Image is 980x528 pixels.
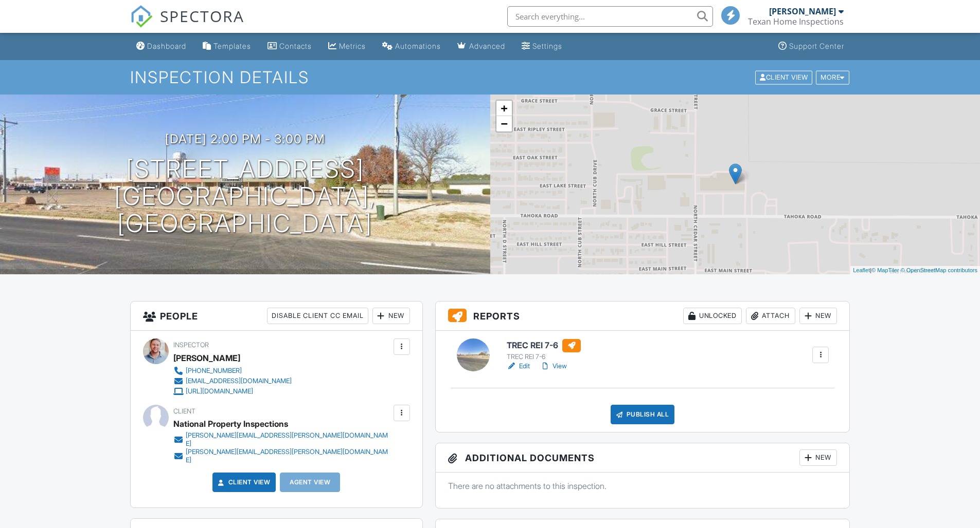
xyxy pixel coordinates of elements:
[165,132,325,146] h3: [DATE] 2:00 pm - 3:00 pm
[130,14,244,35] a: SPECTORA
[507,6,713,27] input: Search everything...
[395,42,441,50] div: Automations
[469,42,505,50] div: Advanced
[901,267,977,273] a: © OpenStreetMap contributors
[683,308,742,324] div: Unlocked
[799,449,837,466] div: New
[540,361,567,371] a: View
[507,361,530,371] a: Edit
[448,480,838,492] p: There are no attachments to this inspection.
[789,42,844,50] div: Support Center
[755,70,812,84] div: Client View
[378,37,445,56] a: Automations (Basic)
[186,377,292,385] div: [EMAIL_ADDRESS][DOMAIN_NAME]
[611,405,675,424] div: Publish All
[186,431,391,448] div: [PERSON_NAME][EMAIL_ADDRESS][PERSON_NAME][DOMAIN_NAME]
[267,308,368,324] div: Disable Client CC Email
[871,267,899,273] a: © MapTiler
[436,301,850,331] h3: Reports
[173,376,292,386] a: [EMAIL_ADDRESS][DOMAIN_NAME]
[769,6,836,16] div: [PERSON_NAME]
[130,68,850,86] h1: Inspection Details
[748,16,844,27] div: Texan Home Inspections
[324,37,370,56] a: Metrics
[453,37,509,56] a: Advanced
[186,367,242,375] div: [PHONE_NUMBER]
[132,37,190,56] a: Dashboard
[746,308,795,324] div: Attach
[372,308,410,324] div: New
[263,37,316,56] a: Contacts
[816,70,849,84] div: More
[173,448,391,464] a: [PERSON_NAME][EMAIL_ADDRESS][PERSON_NAME][DOMAIN_NAME]
[532,42,562,50] div: Settings
[507,353,581,361] div: TREC REI 7-6
[799,308,837,324] div: New
[173,407,195,415] span: Client
[850,266,980,275] div: |
[186,448,391,464] div: [PERSON_NAME][EMAIL_ADDRESS][PERSON_NAME][DOMAIN_NAME]
[216,477,271,487] a: Client View
[173,431,391,448] a: [PERSON_NAME][EMAIL_ADDRESS][PERSON_NAME][DOMAIN_NAME]
[199,37,255,56] a: Templates
[518,37,566,56] a: Settings
[186,387,253,395] div: [URL][DOMAIN_NAME]
[213,42,251,50] div: Templates
[173,386,292,397] a: [URL][DOMAIN_NAME]
[496,116,512,131] a: Zoom out
[853,267,870,273] a: Leaflet
[130,5,153,28] img: The Best Home Inspection Software - Spectora
[507,339,581,362] a: TREC REI 7-6 TREC REI 7-6
[507,339,581,352] h6: TREC REI 7-6
[160,5,244,27] span: SPECTORA
[131,301,422,331] h3: People
[173,416,288,431] div: National Property Inspections
[147,42,186,50] div: Dashboard
[436,443,850,473] h3: Additional Documents
[16,156,474,237] h1: [STREET_ADDRESS] [GEOGRAPHIC_DATA], [GEOGRAPHIC_DATA]
[774,37,848,56] a: Support Center
[279,42,312,50] div: Contacts
[496,101,512,116] a: Zoom in
[173,341,209,349] span: Inspector
[754,73,815,81] a: Client View
[173,366,292,376] a: [PHONE_NUMBER]
[339,42,366,50] div: Metrics
[173,350,240,366] div: [PERSON_NAME]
